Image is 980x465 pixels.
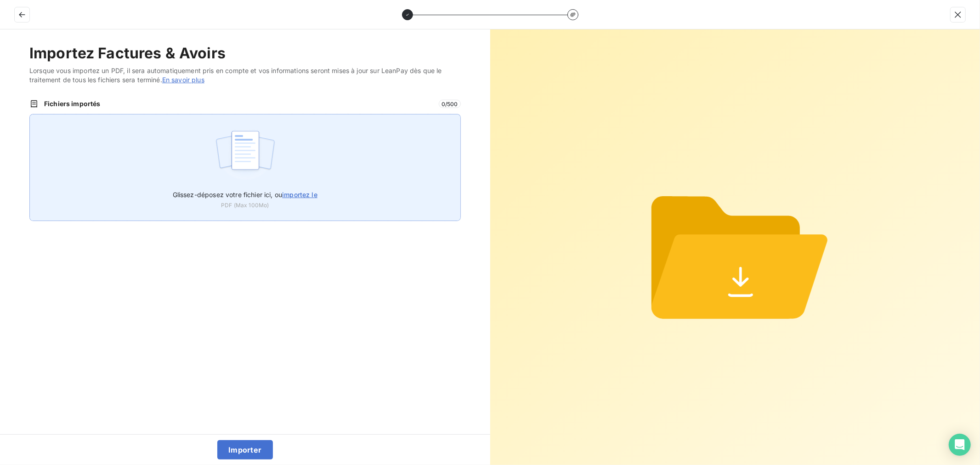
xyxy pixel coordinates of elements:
[29,66,461,85] span: Lorsque vous importez un PDF, il sera automatiquement pris en compte et vos informations seront m...
[282,191,317,198] span: importez le
[29,44,461,62] h2: Importez Factures & Avoirs
[221,201,269,210] span: PDF (Max 100Mo)
[162,76,204,84] a: En savoir plus
[217,440,273,459] button: Importer
[439,100,461,108] span: 0 / 500
[173,191,317,198] span: Glissez-déposez votre fichier ici, ou
[44,99,433,108] span: Fichiers importés
[215,125,276,184] img: illustration
[949,434,971,456] div: Open Intercom Messenger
